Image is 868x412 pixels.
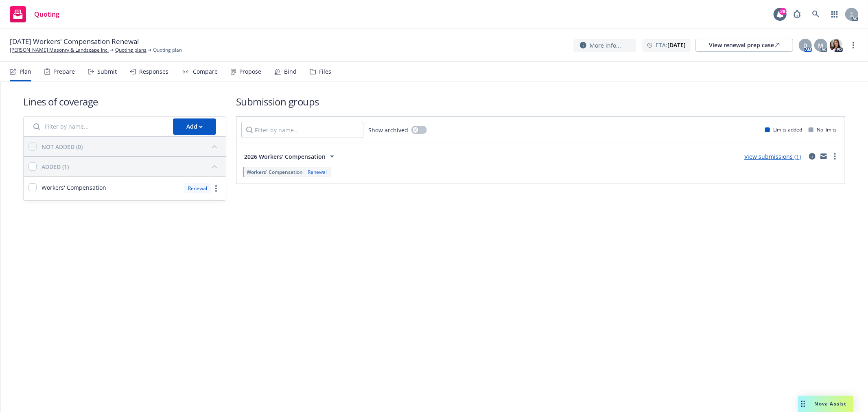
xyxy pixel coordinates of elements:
a: View renewal prep case [695,39,793,52]
button: Add [173,118,216,135]
span: Show archived [368,126,408,134]
span: 2026 Workers' Compensation [244,152,326,161]
a: [PERSON_NAME] Masonry & Landscape Inc. [10,46,109,54]
span: ETA : [656,41,686,49]
div: Plan [20,68,31,75]
button: 2026 Workers' Compensation [241,148,340,164]
div: Responses [139,68,168,75]
input: Filter by name... [241,122,363,138]
a: Report a Bug [789,6,805,22]
span: Quoting plan [153,46,182,54]
div: Add [186,119,203,134]
a: Search [808,6,824,22]
a: Switch app [826,6,843,22]
div: ADDED (1) [42,162,69,171]
span: Quoting [34,11,59,18]
span: Nova Assist [815,400,847,407]
a: Quoting plans [115,46,146,54]
span: M [818,41,824,50]
div: Renewal [184,183,211,193]
div: Limits added [765,126,802,133]
div: Submit [97,68,117,75]
span: More info... [590,41,621,50]
button: NOT ADDED (0) [42,140,221,153]
div: NOT ADDED (0) [42,142,83,151]
a: View submissions (1) [744,153,801,160]
a: mail [819,151,829,161]
div: Files [319,68,331,75]
div: Bind [284,68,297,75]
div: Propose [239,68,261,75]
div: View renewal prep case [709,39,780,51]
strong: [DATE] [667,41,686,49]
div: Compare [193,68,218,75]
div: Renewal [306,169,328,175]
span: D [803,41,807,50]
a: more [848,40,858,50]
input: Filter by name... [28,118,168,135]
a: more [830,151,840,161]
div: Drag to move [798,396,808,412]
h1: Submission groups [236,95,845,108]
span: Workers' Compensation [42,183,106,192]
img: photo [830,39,843,52]
button: More info... [573,39,636,52]
button: Nova Assist [798,396,853,412]
div: 29 [779,8,787,15]
button: ADDED (1) [42,160,221,173]
div: Prepare [53,68,75,75]
a: circleInformation [807,151,817,161]
a: more [211,184,221,193]
h1: Lines of coverage [23,95,226,108]
div: No limits [809,126,837,133]
span: [DATE] Workers' Compensation Renewal [10,37,139,46]
a: Quoting [7,3,63,26]
span: Workers' Compensation [247,169,303,175]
